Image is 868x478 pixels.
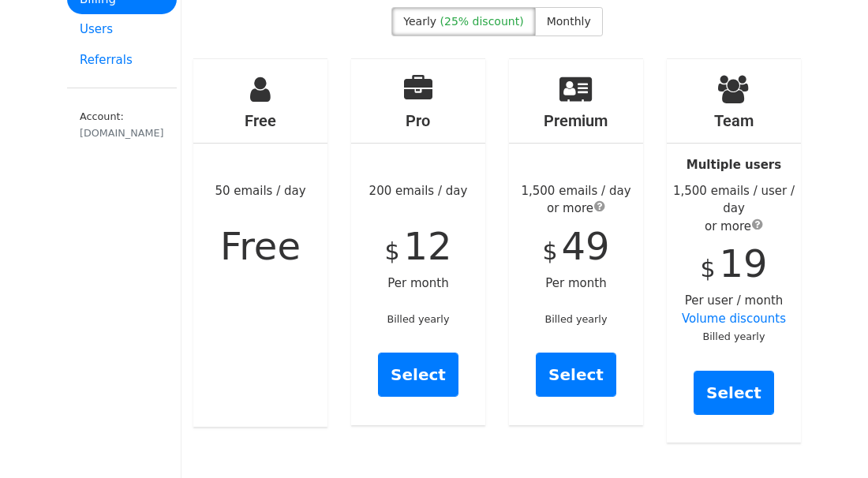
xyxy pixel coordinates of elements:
[378,353,458,397] a: Select
[403,224,451,268] span: 12
[351,111,485,130] h4: Pro
[667,182,801,236] div: 1,500 emails / user / day or more
[385,237,400,265] span: $
[667,111,801,130] h4: Team
[220,224,301,268] span: Free
[545,313,608,325] small: Billed yearly
[789,402,868,478] iframe: Chat Widget
[789,402,868,478] div: 聊天小组件
[667,59,801,443] div: Per user / month
[509,111,643,130] h4: Premium
[701,255,716,282] span: $
[387,313,450,325] small: Billed yearly
[80,125,164,140] div: [DOMAIN_NAME]
[547,15,591,28] span: Monthly
[67,45,177,76] a: Referrals
[687,158,781,172] strong: Multiple users
[403,15,436,28] span: Yearly
[509,182,643,218] div: 1,500 emails / day or more
[80,110,164,140] small: Account:
[561,224,609,268] span: 49
[440,15,524,28] span: (25% discount)
[193,59,327,427] div: 50 emails / day
[703,330,765,342] small: Billed yearly
[719,241,767,286] span: 19
[543,237,558,265] span: $
[193,111,327,130] h4: Free
[67,14,177,45] a: Users
[536,353,616,397] a: Select
[509,59,643,425] div: Per month
[351,59,485,425] div: 200 emails / day Per month
[682,312,786,326] a: Volume discounts
[694,371,774,415] a: Select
